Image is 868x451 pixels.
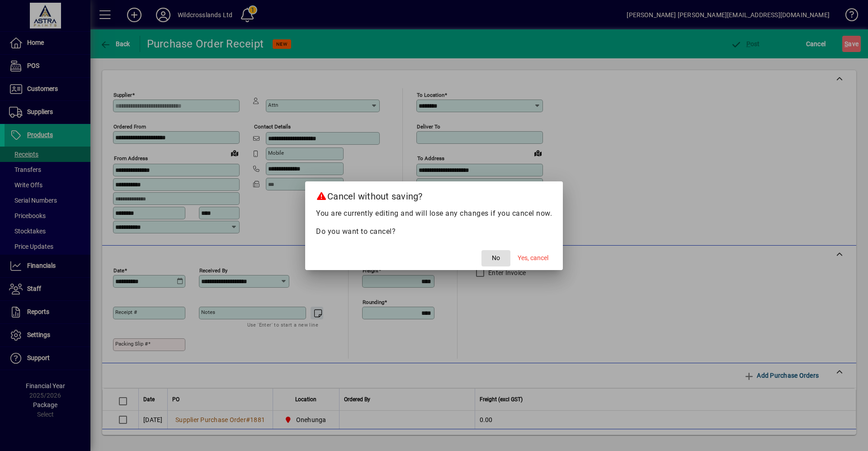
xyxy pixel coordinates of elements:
[514,250,552,266] button: Yes, cancel
[316,208,552,219] p: You are currently editing and will lose any changes if you cancel now.
[518,253,548,263] span: Yes, cancel
[305,181,563,208] h2: Cancel without saving?
[481,250,510,266] button: No
[316,226,552,237] p: Do you want to cancel?
[492,253,500,263] span: No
